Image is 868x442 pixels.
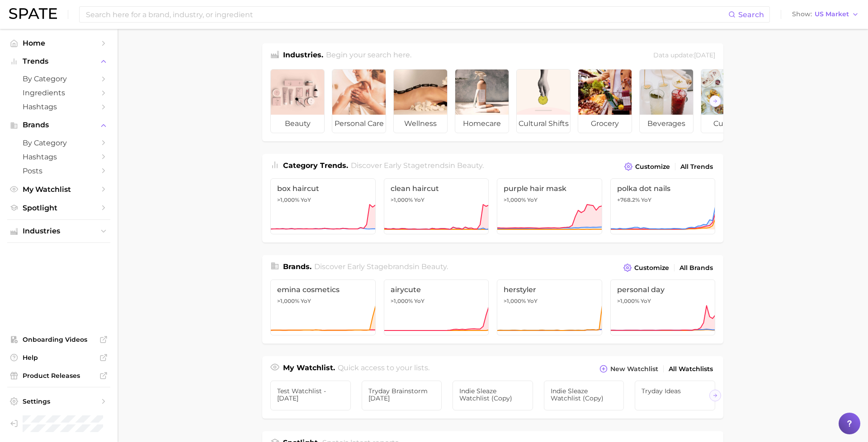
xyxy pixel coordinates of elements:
[578,69,632,133] a: grocery
[301,298,311,305] span: YoY
[517,115,570,133] span: cultural shifts
[23,354,95,362] span: Help
[815,12,849,17] span: US Market
[7,164,110,178] a: Posts
[421,262,447,271] span: beauty
[527,298,538,305] span: YoY
[270,178,376,234] a: box haircut>1,000% YoY
[790,9,861,20] button: ShowUS Market
[497,178,602,234] a: purple hair mask>1,000% YoY
[283,363,335,375] h1: My Watchlist.
[709,390,721,401] button: Scroll Right
[23,335,95,344] span: Onboarding Videos
[7,100,110,114] a: Hashtags
[617,285,709,294] span: personal day
[23,88,95,97] span: Ingredients
[641,298,651,305] span: YoY
[504,298,526,304] span: >1,000%
[368,387,435,402] span: Tryday Brainstorm [DATE]
[640,115,693,133] span: beverages
[23,397,95,405] span: Settings
[578,115,632,133] span: grocery
[610,279,716,335] a: personal day>1,000% YoY
[597,363,660,375] button: New Watchlist
[23,74,95,83] span: by Category
[617,298,639,304] span: >1,000%
[504,184,595,193] span: purple hair mask
[622,160,672,173] button: Customize
[610,178,716,234] a: polka dot nails+768.2% YoY
[23,57,95,65] span: Trends
[270,381,351,410] a: Test Watchlist - [DATE]
[277,285,369,294] span: emina cosmetics
[7,72,110,86] a: by Category
[283,50,323,62] h1: Industries.
[7,413,110,435] a: Log out. Currently logged in as Brennan McVicar with e-mail brennan@spate.nyc.
[391,298,413,304] span: >1,000%
[792,12,812,17] span: Show
[23,39,95,47] span: Home
[391,184,482,193] span: clean haircut
[283,161,348,170] span: Category Trends .
[362,381,442,410] a: Tryday Brainstorm [DATE]
[527,196,538,204] span: YoY
[459,387,526,402] span: Indie Sleaze Watchlist (copy)
[701,115,755,133] span: culinary
[677,262,715,274] a: All Brands
[457,161,482,170] span: beauty
[610,365,658,373] span: New Watchlist
[7,224,110,238] button: Industries
[85,7,728,22] input: Search here for a brand, industry, or ingredient
[455,69,509,133] a: homecare
[7,369,110,382] a: Product Releases
[394,115,447,133] span: wellness
[314,262,448,271] span: Discover Early Stage brands in .
[23,139,95,147] span: by Category
[414,298,425,305] span: YoY
[516,69,571,133] a: cultural shifts
[642,387,708,395] span: Tryday Ideas
[7,182,110,196] a: My Watchlist
[504,196,526,203] span: >1,000%
[679,264,713,272] span: All Brands
[639,69,693,133] a: beverages
[455,115,509,133] span: homecare
[7,333,110,346] a: Onboarding Videos
[283,262,311,271] span: Brands .
[23,185,95,194] span: My Watchlist
[678,161,715,173] a: All Trends
[271,115,324,133] span: beauty
[7,201,110,215] a: Spotlight
[277,196,299,203] span: >1,000%
[9,8,57,19] img: SPATE
[332,69,386,133] a: personal care
[634,264,669,272] span: Customize
[7,36,110,50] a: Home
[7,150,110,164] a: Hashtags
[504,285,595,294] span: herstyler
[709,95,721,107] button: Scroll Right
[7,395,110,408] a: Settings
[23,167,95,175] span: Posts
[391,196,413,203] span: >1,000%
[391,285,482,294] span: airycute
[635,163,670,171] span: Customize
[301,196,311,204] span: YoY
[7,55,110,68] button: Trends
[680,163,713,171] span: All Trends
[617,184,709,193] span: polka dot nails
[635,381,715,410] a: Tryday Ideas
[270,69,325,133] a: beauty
[23,102,95,111] span: Hashtags
[7,136,110,150] a: by Category
[666,363,715,375] a: All Watchlists
[23,204,95,212] span: Spotlight
[23,121,95,129] span: Brands
[497,279,602,335] a: herstyler>1,000% YoY
[7,351,110,364] a: Help
[453,381,533,410] a: Indie Sleaze Watchlist (copy)
[23,372,95,380] span: Product Releases
[351,161,484,170] span: Discover Early Stage trends in .
[414,196,425,204] span: YoY
[23,153,95,161] span: Hashtags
